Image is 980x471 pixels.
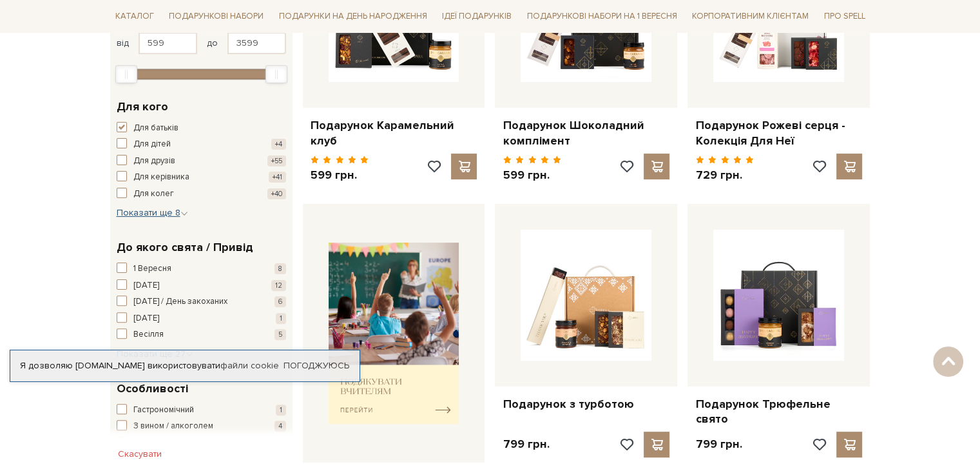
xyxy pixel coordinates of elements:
[227,32,286,54] input: Ціна
[274,421,286,432] span: 4
[117,122,286,135] button: Для батьків
[437,6,517,26] a: Ідеї подарунків
[220,360,279,371] a: файли cookie
[274,296,286,307] span: 6
[503,437,549,452] p: 799 грн.
[110,6,159,26] a: Каталог
[133,328,164,341] span: Весілля
[117,420,286,433] button: З вином / алкоголем 4
[503,168,561,183] p: 599 грн.
[267,188,286,199] span: +40
[117,348,193,359] span: Показати ще 27
[110,444,169,465] button: Скасувати
[117,348,193,361] button: Показати ще 27
[133,155,175,168] span: Для друзів
[117,263,286,276] button: 1 Вересня 8
[311,118,477,148] a: Подарунок Карамельний клуб
[269,172,286,183] span: +41
[695,118,862,148] a: Подарунок Рожеві серця - Колекція Для Неї
[503,118,669,148] a: Подарунок Шоколадний комплімент
[133,312,159,325] span: [DATE]
[133,122,178,135] span: Для батьків
[819,6,870,26] a: Про Spell
[274,329,286,340] span: 5
[522,5,682,27] a: Подарункові набори на 1 Вересня
[117,98,168,115] span: Для кого
[311,168,369,183] p: 599 грн.
[10,360,360,372] div: Я дозволяю [DOMAIN_NAME] використовувати
[133,188,174,201] span: Для колег
[503,397,669,412] a: Подарунок з турботою
[164,6,269,26] a: Подарункові набори
[139,32,197,54] input: Ціна
[133,404,194,417] span: Гастрономічний
[117,279,286,292] button: [DATE] 12
[117,404,286,417] button: Гастрономічний 1
[695,168,754,183] p: 729 грн.
[117,171,286,184] button: Для керівника +41
[133,279,159,292] span: [DATE]
[117,138,286,151] button: Для дітей +4
[274,6,432,26] a: Подарунки на День народження
[117,207,188,218] span: Показати ще 8
[133,296,227,308] span: [DATE] / День закоханих
[133,420,213,433] span: З вином / алкоголем
[274,263,286,274] span: 8
[133,171,189,184] span: Для керівника
[267,155,286,166] span: +55
[117,312,286,325] button: [DATE] 1
[329,243,459,424] img: banner
[115,65,137,83] div: Min
[271,139,286,150] span: +4
[695,397,862,427] a: Подарунок Трюфельне свято
[117,437,286,450] button: Зі стрічкою 3
[117,155,286,168] button: Для друзів +55
[207,37,218,49] span: до
[117,188,286,201] button: Для колег +40
[265,65,287,83] div: Max
[271,280,286,291] span: 12
[117,328,286,341] button: Весілля 5
[283,360,349,372] a: Погоджуюсь
[117,37,129,49] span: від
[117,380,188,397] span: Особливості
[276,313,286,324] span: 1
[687,5,814,27] a: Корпоративним клієнтам
[117,206,188,219] button: Показати ще 8
[117,296,286,308] button: [DATE] / День закоханих 6
[117,239,253,256] span: До якого свята / Привід
[276,405,286,416] span: 1
[133,437,177,450] span: Зі стрічкою
[133,138,171,151] span: Для дітей
[695,437,742,452] p: 799 грн.
[133,263,171,276] span: 1 Вересня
